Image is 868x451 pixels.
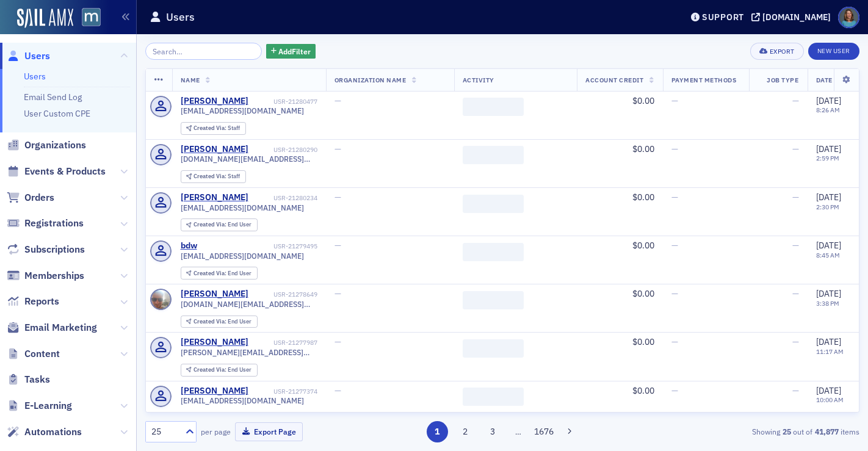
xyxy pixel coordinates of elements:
[792,192,799,203] span: —
[632,240,654,251] span: $0.00
[181,154,317,164] span: [DOMAIN_NAME][EMAIL_ADDRESS][DOMAIN_NAME]
[7,49,50,63] a: Users
[816,203,839,211] time: 2:30 PM
[816,154,839,162] time: 2:59 PM
[816,395,844,404] time: 10:00 AM
[454,421,476,442] button: 2
[193,220,228,228] span: Created Via :
[335,143,341,154] span: —
[250,339,317,347] div: USR-21277987
[762,12,831,23] div: [DOMAIN_NAME]
[632,95,654,106] span: $0.00
[7,425,82,439] a: Automations
[24,139,86,152] span: Organizations
[7,165,106,178] a: Events & Products
[193,367,251,373] div: End User
[7,139,86,152] a: Organizations
[792,95,799,106] span: —
[250,98,317,106] div: USR-21280477
[166,10,195,24] h1: Users
[181,122,246,135] div: Created Via: Staff
[193,269,228,277] span: Created Via :
[838,7,859,28] span: Profile
[7,217,84,230] a: Registrations
[250,388,317,395] div: USR-21277374
[235,422,303,441] button: Export Page
[463,76,494,84] span: Activity
[181,106,304,115] span: [EMAIL_ADDRESS][DOMAIN_NAME]
[702,12,744,23] div: Support
[816,347,844,356] time: 11:17 AM
[632,192,654,203] span: $0.00
[7,295,59,308] a: Reports
[671,143,678,154] span: —
[24,321,97,334] span: Email Marketing
[181,316,258,328] div: Created Via: End User
[193,319,251,325] div: End User
[816,76,864,84] span: Date Created
[816,240,841,251] span: [DATE]
[181,300,317,309] span: [DOMAIN_NAME][EMAIL_ADDRESS][DOMAIN_NAME]
[671,76,737,84] span: Payment Methods
[632,143,654,154] span: $0.00
[181,240,197,251] div: bdw
[808,43,859,60] a: New User
[24,108,90,119] a: User Custom CPE
[24,347,60,361] span: Content
[335,76,407,84] span: Organization Name
[751,13,835,21] button: [DOMAIN_NAME]
[278,46,311,57] span: Add Filter
[816,336,841,347] span: [DATE]
[82,8,101,27] img: SailAMX
[7,191,54,204] a: Orders
[335,240,341,251] span: —
[266,44,316,59] button: AddFilter
[181,144,248,155] div: [PERSON_NAME]
[181,76,200,84] span: Name
[181,218,258,231] div: Created Via: End User
[671,336,678,347] span: —
[463,243,524,261] span: ‌
[816,251,840,259] time: 8:45 AM
[250,146,317,154] div: USR-21280290
[181,386,248,397] a: [PERSON_NAME]
[816,95,841,106] span: [DATE]
[792,288,799,299] span: —
[7,321,97,334] a: Email Marketing
[193,124,228,132] span: Created Via :
[24,243,85,256] span: Subscriptions
[193,173,240,180] div: Staff
[510,426,527,437] span: …
[585,76,643,84] span: Account Credit
[250,290,317,298] div: USR-21278649
[181,192,248,203] a: [PERSON_NAME]
[24,71,46,82] a: Users
[24,92,82,103] a: Email Send Log
[335,385,341,396] span: —
[816,299,839,308] time: 3:38 PM
[181,289,248,300] a: [PERSON_NAME]
[632,385,654,396] span: $0.00
[7,347,60,361] a: Content
[193,222,251,228] div: End User
[767,76,798,84] span: Job Type
[463,388,524,406] span: ‌
[181,203,304,212] span: [EMAIL_ADDRESS][DOMAIN_NAME]
[193,172,228,180] span: Created Via :
[335,336,341,347] span: —
[533,421,555,442] button: 1676
[335,192,341,203] span: —
[181,412,246,425] div: Created Via: Staff
[250,194,317,202] div: USR-21280234
[7,243,85,256] a: Subscriptions
[671,95,678,106] span: —
[193,317,228,325] span: Created Via :
[780,426,793,437] strong: 25
[181,251,304,261] span: [EMAIL_ADDRESS][DOMAIN_NAME]
[792,385,799,396] span: —
[193,270,251,277] div: End User
[812,426,841,437] strong: 41,877
[145,43,262,60] input: Search…
[816,106,840,114] time: 8:26 AM
[792,240,799,251] span: —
